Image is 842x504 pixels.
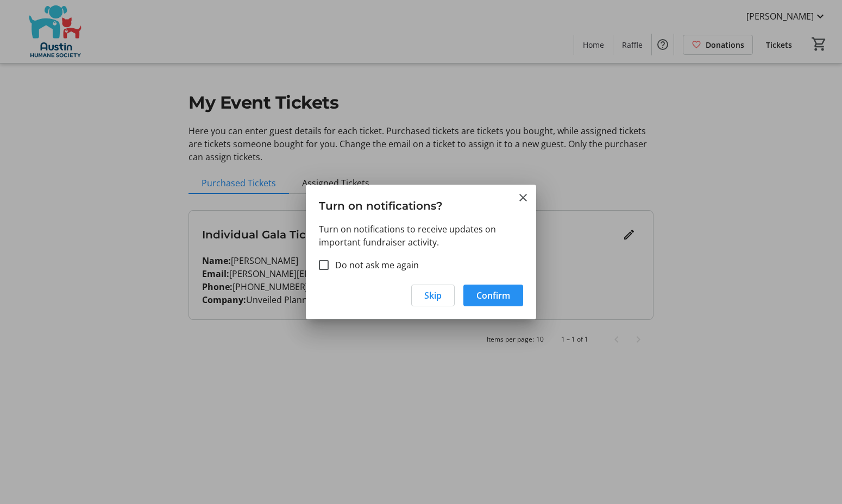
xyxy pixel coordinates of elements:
button: Close [517,191,530,204]
label: Do not ask me again [329,259,419,272]
h3: Turn on notifications? [306,185,536,222]
button: Confirm [463,285,523,306]
span: Skip [424,289,442,302]
span: Confirm [476,289,510,302]
p: Turn on notifications to receive updates on important fundraiser activity. [319,223,523,249]
button: Skip [411,285,455,306]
